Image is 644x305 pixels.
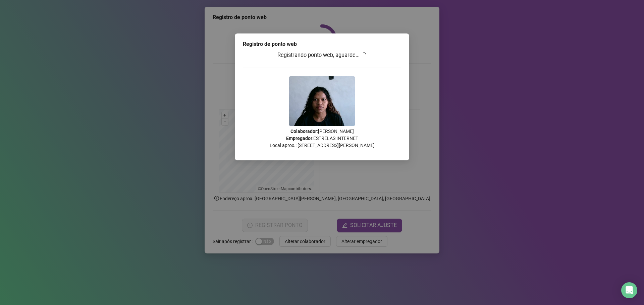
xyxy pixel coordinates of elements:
h3: Registrando ponto web, aguarde... [243,51,401,60]
span: loading [361,52,366,58]
div: Registro de ponto web [243,40,401,48]
strong: Colaborador [290,129,317,134]
p: : [PERSON_NAME] : ESTRELAS INTERNET Local aprox.: [STREET_ADDRESS][PERSON_NAME] [243,128,401,149]
img: 2Q== [289,76,355,126]
strong: Empregador [286,136,312,141]
div: Open Intercom Messenger [621,282,637,298]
